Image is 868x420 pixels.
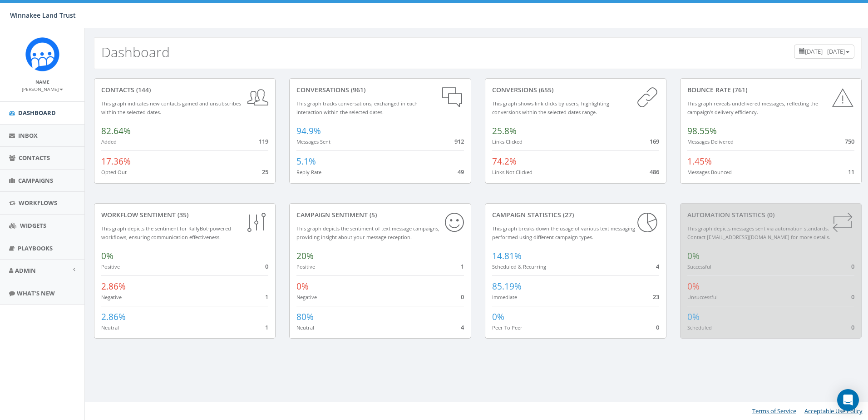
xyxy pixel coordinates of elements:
span: 0% [492,311,504,323]
span: Campaigns [18,176,53,185]
span: 1 [265,293,268,301]
span: 0% [687,311,700,323]
span: 486 [650,168,659,176]
span: Inbox [18,131,38,140]
span: 750 [845,137,854,145]
a: Terms of Service [752,407,796,415]
span: 0 [461,293,464,301]
small: Positive [101,263,120,270]
small: [PERSON_NAME] [22,86,63,92]
small: Links Clicked [492,138,523,145]
span: 4 [461,323,464,331]
a: Acceptable Use Policy [804,407,863,415]
span: 74.2% [492,155,517,167]
small: Successful [687,263,711,270]
small: This graph depicts the sentiment for RallyBot-powered workflows, ensuring communication effective... [101,225,231,240]
small: Messages Bounced [687,169,732,175]
span: 0 [656,323,659,331]
small: Immediate [492,294,517,300]
span: 1 [461,262,464,270]
small: Positive [296,263,315,270]
span: 119 [259,137,268,145]
span: (35) [176,210,188,219]
small: This graph reveals undelivered messages, reflecting the campaign's delivery efficiency. [687,100,818,115]
small: Neutral [101,324,119,331]
span: 0% [296,280,309,292]
span: Contacts [19,154,50,162]
h2: Dashboard [101,45,170,60]
small: This graph depicts the sentiment of text message campaigns, providing insight about your message ... [296,225,439,240]
span: 0% [687,250,700,262]
span: 0% [687,280,700,292]
small: Negative [296,294,317,300]
small: Peer To Peer [492,324,523,331]
span: What's New [17,289,55,297]
div: contacts [101,85,268,95]
small: This graph indicates new contacts gained and unsubscribes within the selected dates. [101,100,241,115]
span: (27) [561,210,574,219]
span: 1.45% [687,155,712,167]
small: Messages Sent [296,138,330,145]
small: Unsuccessful [687,294,718,300]
div: Workflow Sentiment [101,210,268,220]
span: Workflows [19,199,57,207]
small: Neutral [296,324,314,331]
span: 2.86% [101,280,126,292]
small: Added [101,138,117,145]
span: 49 [458,168,464,176]
span: 1 [265,323,268,331]
span: (761) [731,85,747,94]
div: Open Intercom Messenger [837,389,859,411]
small: This graph shows link clicks by users, highlighting conversions within the selected dates range. [492,100,609,115]
div: Automation Statistics [687,210,854,220]
small: Opted Out [101,169,127,175]
span: 85.19% [492,280,522,292]
span: Admin [15,266,36,275]
span: 0 [851,262,854,270]
span: Widgets [20,221,46,230]
img: Rally_Corp_Icon.png [25,37,59,71]
small: Links Not Clicked [492,169,533,175]
span: (0) [765,210,774,219]
a: [PERSON_NAME] [22,85,63,93]
span: 17.36% [101,155,131,167]
span: 25 [262,168,268,176]
span: 2.86% [101,311,126,323]
span: (961) [349,85,365,94]
span: 11 [848,168,854,176]
span: 912 [454,137,464,145]
small: Name [35,79,49,85]
span: 82.64% [101,125,131,137]
div: conversations [296,85,464,95]
div: Bounce Rate [687,85,854,95]
small: Negative [101,294,122,300]
div: conversions [492,85,659,95]
span: Winnakee Land Trust [10,11,76,20]
span: 94.9% [296,125,321,137]
span: (655) [537,85,553,94]
span: 25.8% [492,125,517,137]
span: 0 [851,293,854,301]
span: 0% [101,250,113,262]
small: This graph depicts messages sent via automation standards. Contact [EMAIL_ADDRESS][DOMAIN_NAME] f... [687,225,830,240]
span: 169 [650,137,659,145]
span: Dashboard [18,109,56,117]
span: 0 [851,323,854,331]
small: This graph tracks conversations, exchanged in each interaction within the selected dates. [296,100,418,115]
span: Playbooks [18,244,53,252]
span: 14.81% [492,250,522,262]
small: Messages Delivered [687,138,734,145]
span: (144) [134,85,151,94]
small: Scheduled [687,324,712,331]
span: (5) [368,210,377,219]
span: 5.1% [296,155,316,167]
span: 4 [656,262,659,270]
span: 23 [653,293,659,301]
span: 20% [296,250,314,262]
div: Campaign Sentiment [296,210,464,220]
small: Scheduled & Recurring [492,263,546,270]
span: [DATE] - [DATE] [805,47,845,55]
div: Campaign Statistics [492,210,659,220]
span: 98.55% [687,125,717,137]
span: 0 [265,262,268,270]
